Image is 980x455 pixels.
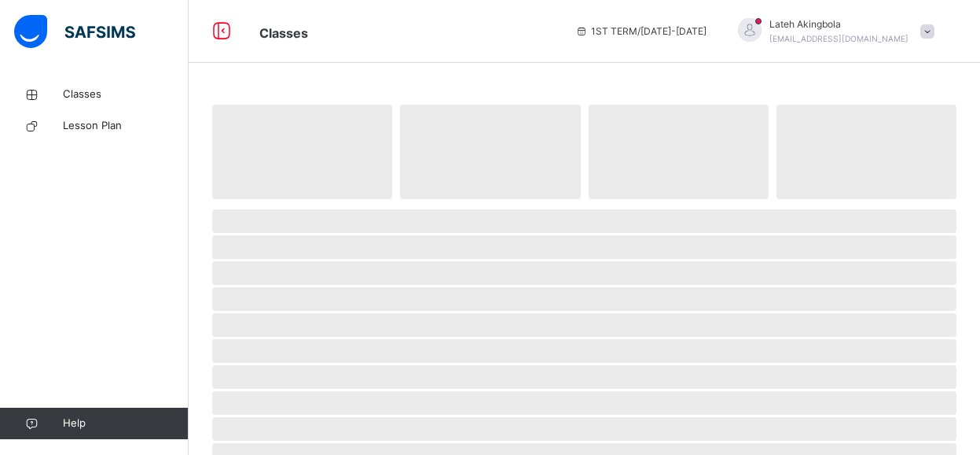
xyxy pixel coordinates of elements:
[14,15,135,48] img: safsims
[212,417,956,441] span: ‌
[212,105,392,199] span: ‌
[212,209,956,233] span: ‌
[212,235,956,259] span: ‌
[722,17,942,46] div: LatehAkingbola
[575,24,707,39] span: session/term information
[63,118,189,134] span: Lesson Plan
[259,25,308,41] span: Classes
[769,34,908,43] span: [EMAIL_ADDRESS][DOMAIN_NAME]
[589,105,769,199] span: ‌
[212,391,956,415] span: ‌
[212,339,956,363] span: ‌
[212,365,956,389] span: ‌
[776,105,956,199] span: ‌
[63,416,188,431] span: Help
[212,261,956,285] span: ‌
[212,287,956,311] span: ‌
[400,105,580,199] span: ‌
[63,87,189,102] span: Classes
[769,17,908,31] span: Lateh Akingbola
[212,313,956,337] span: ‌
